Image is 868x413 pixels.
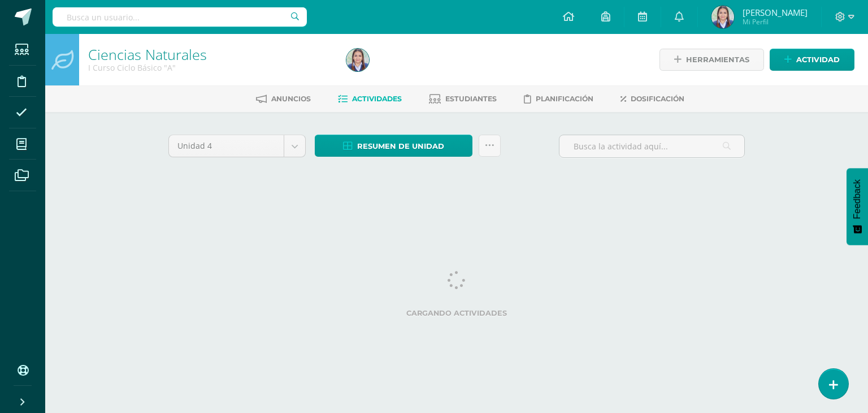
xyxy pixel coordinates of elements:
a: Herramientas [659,49,764,71]
span: Actividad [796,49,840,70]
label: Cargando actividades [168,309,745,317]
input: Busca la actividad aquí... [559,135,744,157]
a: Actividades [338,90,402,108]
span: Anuncios [271,94,311,103]
img: 479b577d4c74b4d5836b4337b33c934a.png [346,49,369,71]
span: Estudiantes [445,94,497,103]
h1: Ciencias Naturales [88,46,333,62]
input: Busca un usuario... [53,7,307,27]
a: Resumen de unidad [315,135,472,157]
span: Dosificación [631,94,684,103]
a: Dosificación [620,90,684,108]
span: Planificación [536,94,593,103]
a: Planificación [524,90,593,108]
a: Ciencias Naturales [88,45,207,64]
span: Feedback [852,179,862,219]
button: Feedback - Mostrar encuesta [847,168,868,245]
a: Anuncios [256,90,311,108]
div: I Curso Ciclo Básico 'A' [88,62,333,73]
span: Unidad 4 [177,135,275,157]
a: Unidad 4 [169,135,305,157]
a: Actividad [770,49,854,71]
a: Estudiantes [429,90,497,108]
span: Mi Perfil [743,17,808,27]
span: Actividades [352,94,402,103]
span: Herramientas [686,49,749,70]
span: [PERSON_NAME] [743,7,808,18]
span: Resumen de unidad [357,136,444,157]
img: 479b577d4c74b4d5836b4337b33c934a.png [711,6,734,28]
